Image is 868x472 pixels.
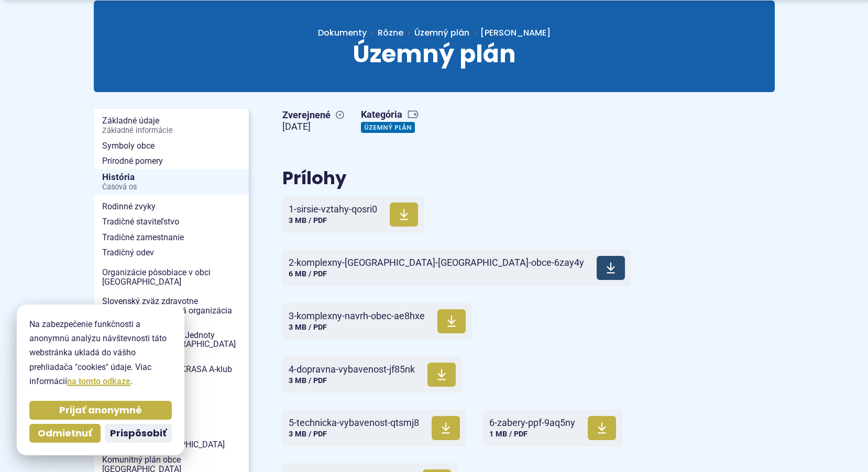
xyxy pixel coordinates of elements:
[282,121,344,133] figcaption: [DATE]
[282,303,472,340] a: 3-komplexny-navrh-obec-ae8hxe 3 MB / PDF
[282,168,654,188] h2: Prílohy
[289,216,327,225] span: 3 MB / PDF
[318,27,378,39] a: Dokumenty
[110,428,167,440] span: Prispôsobiť
[378,27,403,39] span: Rôzne
[94,214,249,230] a: Tradičné staviteľstvo
[469,27,551,39] a: [PERSON_NAME]
[489,430,528,439] span: 1 MB / PDF
[289,364,415,375] span: 4-dopravna-vybavenost-jf85nk
[361,122,415,133] a: Územný plán
[289,323,327,332] span: 3 MB / PDF
[414,27,469,39] a: Územný plán
[282,196,424,233] a: 1-sirsie-vztahy-qosri0 3 MB / PDF
[67,376,130,386] a: na tomto odkaze
[378,27,414,39] a: Rôzne
[102,245,240,261] span: Tradičný odev
[282,356,462,393] a: 4-dopravna-vybavenost-jf85nk 3 MB / PDF
[29,401,172,420] button: Prijať anonymné
[102,294,240,328] span: Slovenský zväz zdravotne postihnutých základná organizácia Kanianka
[289,430,327,439] span: 3 MB / PDF
[102,214,240,230] span: Tradičné staviteľstvo
[102,169,240,195] span: História
[94,230,249,245] a: Tradičné zamestnanie
[282,109,344,121] span: Zverejnené
[480,27,551,39] span: [PERSON_NAME]
[94,245,249,261] a: Tradičný odev
[94,294,249,328] a: Slovenský zväz zdravotne postihnutých základná organizácia Kanianka
[105,424,172,443] button: Prispôsobiť
[361,109,419,121] span: Kategória
[483,410,622,446] a: 6-zabery-ppf-9aq5ny 1 MB / PDF
[289,376,327,385] span: 3 MB / PDF
[102,127,240,135] span: Základné informácie
[102,230,240,245] span: Tradičné zamestnanie
[102,199,240,215] span: Rodinné zvyky
[289,269,327,278] span: 6 MB / PDF
[102,113,240,138] span: Základné údaje
[282,410,466,446] a: 5-technicka-vybavenost-qtsmj8 3 MB / PDF
[289,257,584,268] span: 2-komplexny-[GEOGRAPHIC_DATA]-[GEOGRAPHIC_DATA]-obce-6zay4y
[94,265,249,289] a: Organizácie pôsobiace v obci [GEOGRAPHIC_DATA]
[29,317,172,388] p: Na zabezpečenie funkčnosti a anonymnú analýzu návštevnosti táto webstránka ukladá do vášho prehli...
[94,113,249,138] a: Základné údajeZákladné informácie
[29,424,101,443] button: Odmietnuť
[102,183,240,192] span: Časová os
[102,153,240,169] span: Prírodné pomery
[94,199,249,215] a: Rodinné zvyky
[289,204,377,215] span: 1-sirsie-vztahy-qosri0
[94,153,249,169] a: Prírodné pomery
[489,418,575,428] span: 6-zabery-ppf-9aq5ny
[94,138,249,154] a: Symboly obce
[289,311,425,321] span: 3-komplexny-navrh-obec-ae8hxe
[102,265,240,289] span: Organizácie pôsobiace v obci [GEOGRAPHIC_DATA]
[102,138,240,154] span: Symboly obce
[94,169,249,195] a: HistóriaČasová os
[353,37,516,71] span: Územný plán
[318,27,367,39] span: Dokumenty
[59,404,142,417] span: Prijať anonymné
[289,418,419,428] span: 5-technicka-vybavenost-qtsmj8
[282,250,631,286] a: 2-komplexny-[GEOGRAPHIC_DATA]-[GEOGRAPHIC_DATA]-obce-6zay4y 6 MB / PDF
[38,428,92,440] span: Odmietnuť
